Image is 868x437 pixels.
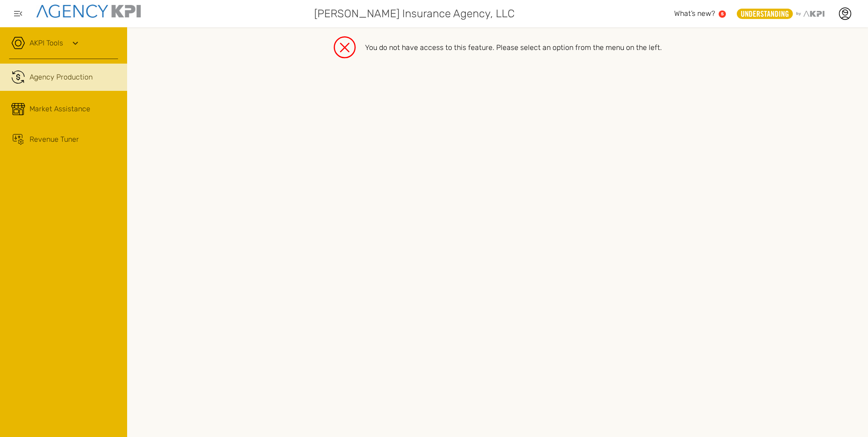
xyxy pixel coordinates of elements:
[30,38,63,49] a: AKPI Tools
[30,72,93,83] span: Agency Production
[674,9,715,18] span: What’s new?
[333,36,662,59] h2: You do not have access to this feature. Please select an option from the menu on the left.
[721,11,724,16] text: 5
[36,5,141,18] img: agencykpi-logo-550x69-2d9e3fa8.png
[30,104,90,114] span: Market Assistance
[314,5,515,22] span: [PERSON_NAME] Insurance Agency, LLC
[719,10,726,18] a: 5
[30,134,79,145] span: Revenue Tuner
